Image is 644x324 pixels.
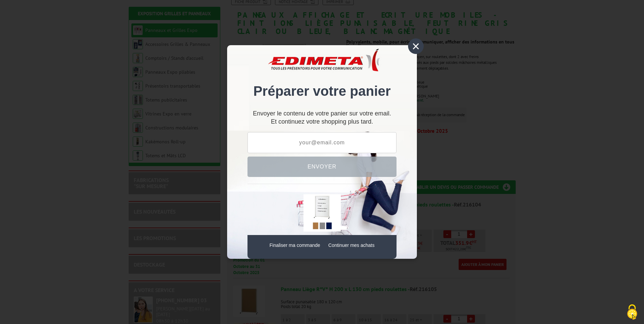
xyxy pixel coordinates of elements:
button: Envoyer [247,157,397,177]
p: Envoyer le contenu de votre panier sur votre email. [247,113,397,114]
a: Continuer mes achats [328,242,374,248]
div: Et continuez votre shopping plus tard. [247,113,397,125]
input: your@email.com [247,132,397,153]
a: Finaliser ma commande [270,242,320,248]
div: × [408,38,424,54]
div: Préparer votre panier [247,55,397,106]
button: Cookies (fenêtre modale) [620,301,644,324]
img: Cookies (fenêtre modale) [624,304,641,321]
